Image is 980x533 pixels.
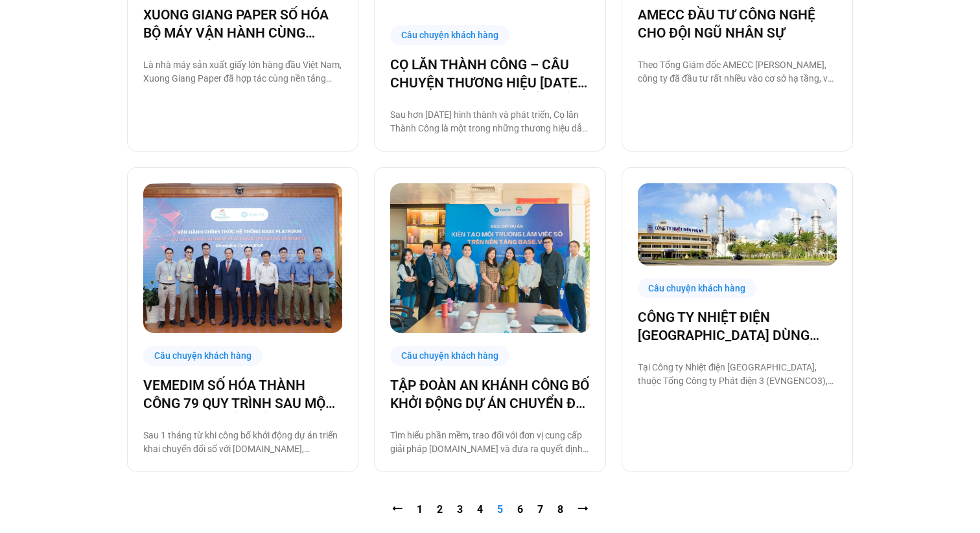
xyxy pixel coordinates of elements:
a: 1 [417,503,423,516]
a: AMECC ĐẦU TƯ CÔNG NGHỆ CHO ĐỘI NGŨ NHÂN SỰ [638,6,837,42]
p: Sau hơn [DATE] hình thành và phát triển, Cọ lăn Thành Công là một trong những thương hiệu dẫn đầu... [390,108,589,135]
div: Câu chuyện khách hàng [143,346,262,366]
a: 6 [517,503,523,516]
div: Câu chuyện khách hàng [638,278,757,299]
a: XUONG GIANG PAPER SỐ HÓA BỘ MÁY VẬN HÀNH CÙNG [DOMAIN_NAME] [143,6,342,42]
p: Là nhà máy sản xuất giấy lớn hàng đầu Việt Nam, Xuong Giang Paper đã hợp tác cùng nền tảng [DOMAI... [143,58,342,85]
div: Câu chuyện khách hàng [390,25,509,45]
a: 8 [557,503,563,516]
a: ⭠ [392,503,402,516]
p: Theo Tổng Giám đốc AMECC [PERSON_NAME], công ty đã đầu tư rất nhiều vào cơ sở hạ tầng, vật chất v... [638,58,837,85]
p: Tại Công ty Nhiệt điện [GEOGRAPHIC_DATA], thuộc Tổng Công ty Phát điện 3 (EVNGENCO3), bên cạnh áp... [638,361,837,388]
p: Sau 1 tháng từ khi công bố khởi động dự án triển khai chuyển đổi số với [DOMAIN_NAME], Vemedim Co... [143,429,342,456]
span: 5 [497,503,503,516]
a: 7 [537,503,543,516]
a: CỌ LĂN THÀNH CÔNG – CÂU CHUYỆN THƯƠNG HIỆU [DATE] VÀ HÀNH TRÌNH CHUYỂN ĐỔI SỐ CÙNG [DOMAIN_NAME] [390,56,589,92]
a: 2 [437,503,443,516]
a: ⭢ [577,503,588,516]
a: TẬP ĐOÀN AN KHÁNH CÔNG BỐ KHỞI ĐỘNG DỰ ÁN CHUYỂN ĐỔI SỐ CÙNG [DOMAIN_NAME] [390,376,589,413]
a: CÔNG TY NHIỆT ĐIỆN [GEOGRAPHIC_DATA] DÙNG ỨNG DỤNG BASE ĐỂ CHUYỂN ĐỔI SỐ DOANH NGHIỆP [638,308,837,345]
div: Câu chuyện khách hàng [390,346,509,366]
nav: Pagination [127,502,853,517]
a: 3 [457,503,463,516]
p: Tìm hiểu phần mềm, trao đổi với đơn vị cung cấp giải pháp [DOMAIN_NAME] và đưa ra quyết định khởi... [390,429,589,456]
a: 4 [477,503,483,516]
a: VEMEDIM SỐ HÓA THÀNH CÔNG 79 QUY TRÌNH SAU MỘT THÁNG CHUYỂN ĐỔI SỐ CÙNG BASE [143,376,342,413]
